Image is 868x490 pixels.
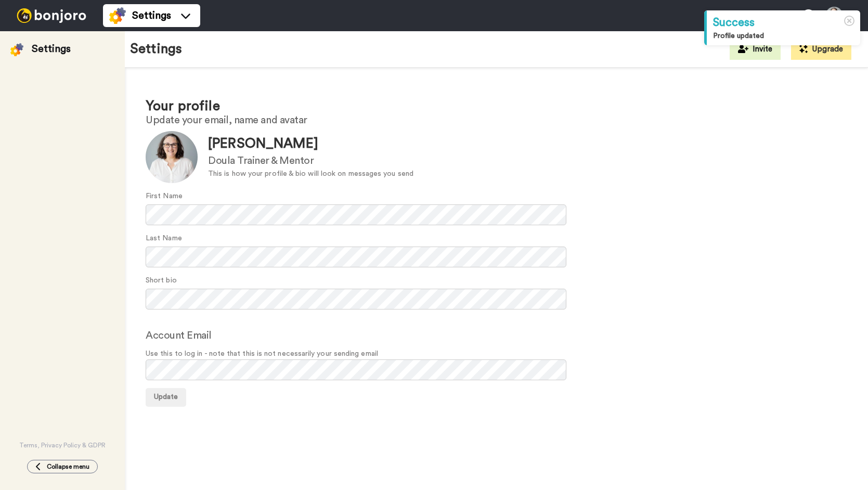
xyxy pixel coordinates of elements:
[713,31,854,41] div: Profile updated
[27,460,98,473] button: Collapse menu
[146,191,183,202] label: First Name
[208,153,413,169] div: Doula Trainer & Mentor
[146,349,847,359] span: Use this to log in - note that this is not necessarily your sending email
[109,7,126,24] img: settings-colored.svg
[130,42,182,57] h1: Settings
[713,15,854,31] div: Success
[208,169,413,179] div: This is how your profile & bio will look on messages you send
[132,8,171,23] span: Settings
[146,233,182,244] label: Last Name
[12,8,90,23] img: bj-logo-header-white.svg
[146,388,186,407] button: Update
[146,275,177,286] label: Short bio
[154,393,178,401] span: Update
[791,39,851,60] button: Upgrade
[32,42,71,56] div: Settings
[146,114,847,126] h2: Update your email, name and avatar
[730,39,781,60] button: Invite
[146,99,847,114] h1: Your profile
[208,134,413,153] div: [PERSON_NAME]
[10,43,23,56] img: settings-colored.svg
[146,328,212,343] label: Account Email
[47,462,89,471] span: Collapse menu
